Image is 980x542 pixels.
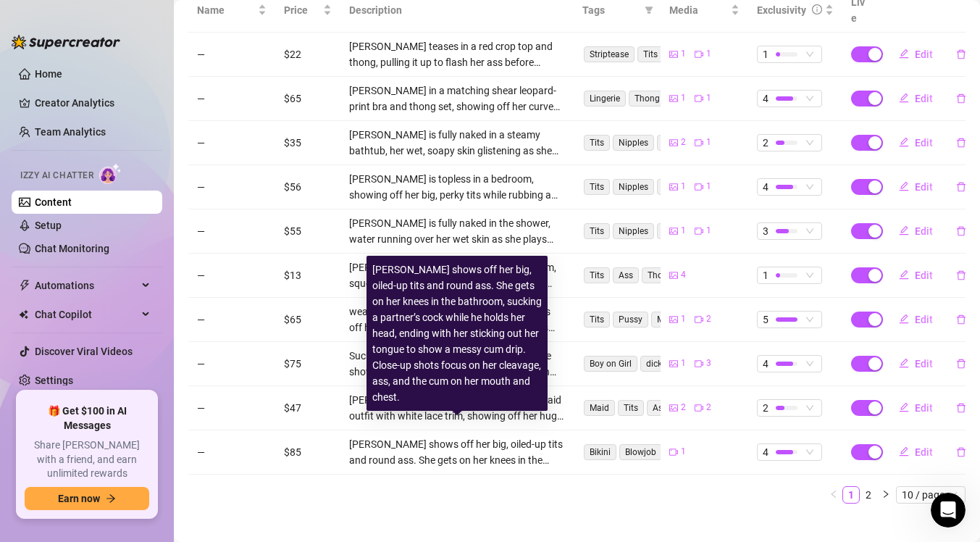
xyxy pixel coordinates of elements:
div: Close [254,6,280,32]
span: 1 [681,180,686,193]
a: Settings [35,375,73,386]
span: edit [899,358,909,368]
div: wearing a sheer leopard-print bra that shows off her big tits and hard nipples. She spreads her l... [349,304,565,335]
h1: Help [127,7,166,31]
span: Masturbation [651,312,716,328]
span: 4 [763,91,768,107]
span: Tags [582,2,639,18]
span: Help [168,445,194,455]
li: 1 [842,486,860,504]
button: right [877,486,895,504]
span: delete [956,359,966,369]
iframe: Intercom live chat [931,493,966,528]
span: picture [669,50,678,59]
td: $85 [275,430,340,475]
li: Previous Page [825,486,842,504]
span: 1 [706,224,711,238]
span: thunderbolt [19,280,30,291]
a: 1 [843,487,859,503]
span: 2 [681,401,686,414]
span: Tits [584,223,610,239]
p: Learn about our AI Chatter - Izzy [14,219,258,234]
span: delete [956,182,966,192]
button: delete [945,220,978,243]
span: 1 [706,180,711,193]
span: Chat Copilot [35,303,138,326]
span: edit [899,137,909,147]
span: arrow-right [106,493,116,504]
td: — [188,342,275,386]
td: — [188,165,275,209]
span: 1 [681,357,686,370]
img: logo-BBDzfeDw.svg [12,35,120,49]
span: delete [956,314,966,325]
a: 2 [860,487,876,503]
td: — [188,33,275,77]
span: Edit [915,93,933,104]
div: [PERSON_NAME] in a matching shear leopard-print bra and thong set, showing off her curves in a be... [349,83,565,114]
span: 1 [763,46,768,62]
span: Messages [84,445,134,455]
span: 1 [681,91,686,105]
span: Edit [915,225,933,237]
span: 2 [706,401,711,414]
span: Pussy [613,312,648,328]
span: Earn now [58,493,100,504]
td: — [188,254,275,298]
span: 1 [706,91,711,105]
a: Chat Monitoring [35,243,109,254]
span: Maid [584,400,615,416]
span: picture [669,138,678,147]
td: $35 [275,121,340,165]
button: Edit [887,175,945,199]
span: 2 [681,135,686,149]
button: News [217,409,290,467]
span: picture [669,359,678,368]
li: 2 [860,486,877,504]
span: 2 [706,312,711,326]
span: video-camera [695,94,703,103]
span: Bikini [584,444,616,460]
span: Blowjob [619,444,662,460]
button: left [825,486,842,504]
span: left [829,490,838,499]
td: $65 [275,298,340,342]
span: 1 [681,445,686,459]
span: Thong [642,267,679,283]
button: delete [945,396,978,420]
span: Bathtub [657,135,700,151]
span: Boy on Girl [584,356,637,372]
button: Edit [887,352,945,375]
span: Tits [618,400,644,416]
div: [PERSON_NAME] teases in a skimpy black maid outfit with white lace trim, showing off her huge tit... [349,392,565,424]
span: 4 [763,444,768,460]
button: delete [945,87,978,110]
span: Izzy AI Chatter [20,169,93,183]
span: delete [956,138,966,148]
li: Next Page [877,486,895,504]
a: Discover Viral Videos [35,346,133,357]
input: Search for help [9,38,280,66]
span: picture [669,227,678,235]
button: Earn nowarrow-right [25,487,149,510]
span: 3 [763,223,768,239]
div: [PERSON_NAME] shows off her big, oiled-up tits and round ass. She gets on her knees in the bathro... [349,436,565,468]
img: AI Chatter [99,163,122,184]
span: Edit [915,181,933,193]
td: $22 [275,33,340,77]
span: video-camera [695,227,703,235]
button: Help [145,409,217,467]
span: Shower [657,223,698,239]
span: video-camera [669,448,678,456]
span: Thong [629,91,666,107]
p: Answers to your common questions [14,383,258,399]
span: delete [956,49,966,59]
button: Edit [887,264,945,287]
td: — [188,298,275,342]
img: Chat Copilot [19,309,28,320]
a: Setup [35,220,62,231]
td: $75 [275,342,340,386]
span: 10 / page [902,487,960,503]
p: Learn about the Supercreator platform and its features [14,293,258,324]
td: — [188,430,275,475]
